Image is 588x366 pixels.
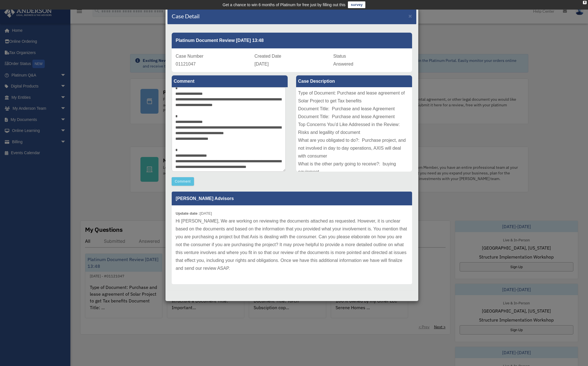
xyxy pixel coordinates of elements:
span: Case Number [176,54,204,59]
b: Update date : [176,211,200,215]
span: [DATE] [254,62,269,66]
div: Get a chance to win 6 months of Platinum for free just by filling out this [223,1,346,8]
h4: Case Detail [172,12,200,20]
div: close [583,1,587,4]
a: survey [348,1,365,8]
label: Case Description [296,75,412,87]
button: Comment [172,177,194,186]
div: Platinum Document Review [DATE] 13:48 [172,33,412,48]
span: Answered [333,62,353,66]
p: [PERSON_NAME] Advisors [172,192,412,205]
button: Close [408,13,412,19]
div: Type of Document: Purchase and lease agreement of Solar Project to get Tax benefits Document Titl... [296,87,412,172]
p: Hi [PERSON_NAME], We are working on reviewing the documents attached as requested. However, it is... [176,217,408,272]
span: × [408,13,412,19]
span: Status [333,54,346,59]
small: [DATE] [176,211,212,215]
span: 01121047 [176,62,196,66]
span: Created Date [254,54,281,59]
label: Comment [172,75,288,87]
